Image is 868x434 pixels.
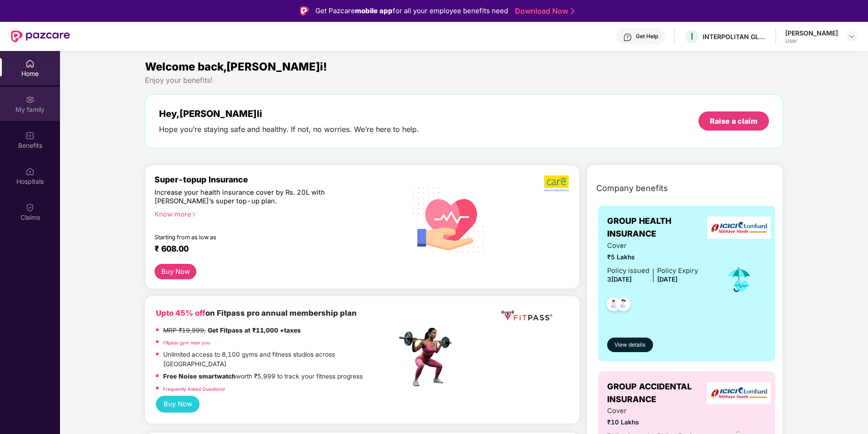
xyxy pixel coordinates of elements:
img: svg+xml;base64,PHN2ZyB4bWxucz0iaHR0cDovL3d3dy53My5vcmcvMjAwMC9zdmciIHdpZHRoPSI0OC45NDMiIGhlaWdodD... [603,294,625,317]
img: svg+xml;base64,PHN2ZyB3aWR0aD0iMjAiIGhlaWdodD0iMjAiIHZpZXdCb3g9IjAgMCAyMCAyMCIgZmlsbD0ibm9uZSIgeG... [25,95,35,104]
span: View details [614,341,645,349]
div: Super-topup Insurance [155,175,397,184]
div: Policy issued [607,266,649,276]
span: 3[DATE] [607,276,632,283]
span: GROUP HEALTH INSURANCE [607,215,712,241]
img: fpp.png [396,325,460,389]
img: svg+xml;base64,PHN2ZyB4bWxucz0iaHR0cDovL3d3dy53My5vcmcvMjAwMC9zdmciIHdpZHRoPSI0OC45NDMiIGhlaWdodD... [612,294,634,317]
img: svg+xml;base64,PHN2ZyBpZD0iSGVscC0zMngzMiIgeG1sbnM9Imh0dHA6Ly93d3cudzMub3JnLzIwMDAvc3ZnIiB3aWR0aD... [623,33,632,42]
img: fppp.png [499,307,554,324]
img: svg+xml;base64,PHN2ZyBpZD0iSG9zcGl0YWxzIiB4bWxucz0iaHR0cDovL3d3dy53My5vcmcvMjAwMC9zdmciIHdpZHRoPS... [25,167,35,176]
span: Welcome back,[PERSON_NAME]i! [145,60,327,73]
div: INTERPOLITAN GLOBAL PRIVATE LIMITED [703,32,766,41]
del: MRP ₹19,999, [163,327,206,334]
img: svg+xml;base64,PHN2ZyB4bWxucz0iaHR0cDovL3d3dy53My5vcmcvMjAwMC9zdmciIHhtbG5zOnhsaW5rPSJodHRwOi8vd3... [405,175,492,263]
img: svg+xml;base64,PHN2ZyBpZD0iRHJvcGRvd24tMzJ4MzIiIHhtbG5zPSJodHRwOi8vd3d3LnczLm9yZy8yMDAwL3N2ZyIgd2... [848,33,855,40]
span: I [691,31,693,42]
b: Upto 45% off [156,308,205,318]
div: Raise a claim [710,116,758,126]
button: View details [607,338,653,352]
div: [PERSON_NAME] [785,29,838,37]
p: Unlimited access to 8,100 gyms and fitness studios across [GEOGRAPHIC_DATA] [163,350,397,369]
span: Cover [607,406,698,416]
a: Fitpass gym near you [163,340,210,345]
div: User [785,37,838,45]
img: svg+xml;base64,PHN2ZyBpZD0iQmVuZWZpdHMiIHhtbG5zPSJodHRwOi8vd3d3LnczLm9yZy8yMDAwL3N2ZyIgd2lkdGg9Ij... [25,131,35,140]
span: [DATE] [657,276,678,283]
img: b5dec4f62d2307b9de63beb79f102df3.png [544,175,570,192]
img: insurerLogo [707,382,771,404]
div: Hope you’re staying safe and healthy. If not, no worries. We’re here to help. [159,125,419,134]
span: GROUP ACCIDENTAL INSURANCE [607,380,712,406]
span: Company benefits [596,182,668,195]
p: worth ₹5,999 to track your fitness progress [163,372,363,382]
div: Policy Expiry [657,266,698,276]
strong: Free Noise smartwatch [163,373,236,380]
span: Cover [607,241,698,251]
button: Buy Now [156,396,200,413]
img: insurerLogo [707,217,771,239]
div: Hey, [PERSON_NAME]li [159,108,419,119]
div: Starting from as low as [155,234,358,240]
div: Get Help [636,33,658,40]
a: Download Now [515,6,572,16]
strong: Get Fitpass at ₹11,000 +taxes [208,327,301,334]
div: Increase your health insurance cover by Rs. 20L with [PERSON_NAME]’s super top-up plan. [155,188,358,206]
strong: mobile app [355,6,393,15]
span: ₹10 Lakhs [607,418,698,428]
div: Know more [155,210,391,217]
div: Enjoy your benefits! [145,76,783,85]
img: icon [724,265,754,295]
div: Get Pazcare for all your employee benefits need [315,5,508,16]
img: Logo [300,6,309,15]
a: Frequently Asked Questions! [163,386,225,392]
img: svg+xml;base64,PHN2ZyBpZD0iQ2xhaW0iIHhtbG5zPSJodHRwOi8vd3d3LnczLm9yZy8yMDAwL3N2ZyIgd2lkdGg9IjIwIi... [25,203,35,212]
span: right [191,212,196,217]
img: svg+xml;base64,PHN2ZyBpZD0iSG9tZSIgeG1sbnM9Imh0dHA6Ly93d3cudzMub3JnLzIwMDAvc3ZnIiB3aWR0aD0iMjAiIG... [25,59,35,68]
div: ₹ 608.00 [155,244,388,255]
span: ₹5 Lakhs [607,252,698,262]
button: Buy Now [155,264,196,280]
b: on Fitpass pro annual membership plan [156,308,357,318]
img: New Pazcare Logo [11,30,70,42]
img: Stroke [571,6,574,16]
